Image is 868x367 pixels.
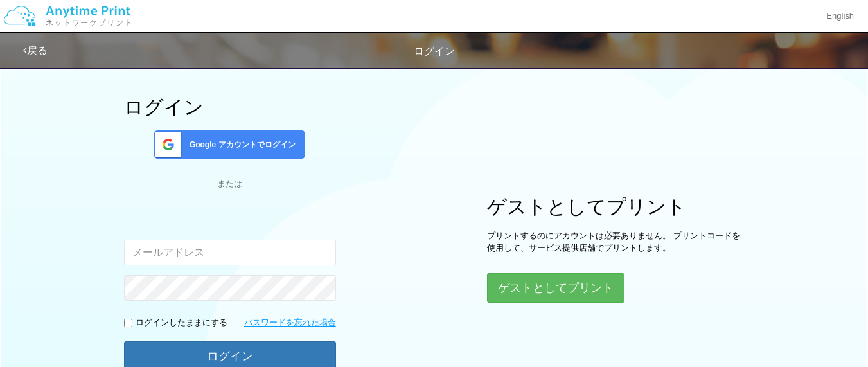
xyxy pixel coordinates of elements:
[136,317,227,329] p: ログインしたままにする
[124,178,336,190] div: または
[244,317,336,329] a: パスワードを忘れた場合
[487,230,744,254] p: プリントするのにアカウントは必要ありません。 プリントコードを使用して、サービス提供店舗でプリントします。
[487,273,624,303] button: ゲストとしてプリント
[124,96,336,118] h1: ログイン
[23,45,48,56] a: 戻る
[184,139,296,150] span: Google アカウントでログイン
[414,46,455,57] span: ログイン
[487,196,744,217] h1: ゲストとしてプリント
[124,240,336,265] input: メールアドレス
